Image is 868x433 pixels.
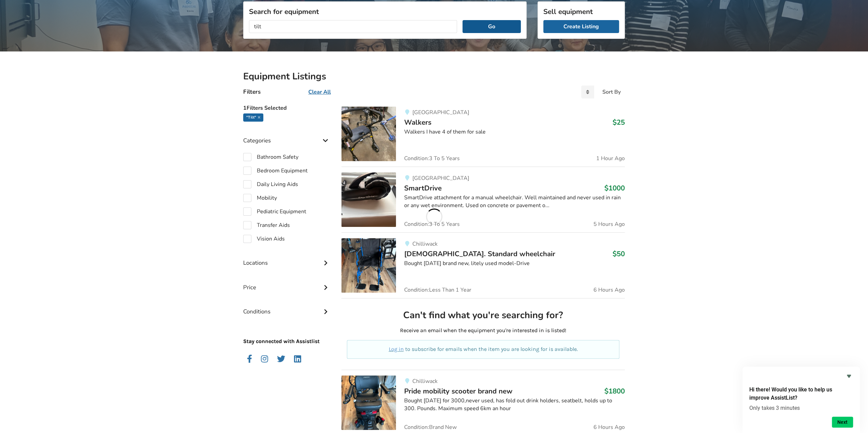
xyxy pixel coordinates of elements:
[404,194,625,210] div: SmartDrive attachment for a manual wheelchair. Well maintained and never used in rain or any wet ...
[845,372,853,380] button: Hide survey
[388,346,403,352] a: Log in
[243,294,330,319] div: Conditions
[243,167,308,175] label: Bedroom Equipment
[832,417,853,428] button: Next question
[596,156,625,161] span: 1 Hour Ago
[593,221,625,227] span: 5 Hours Ago
[243,221,290,229] label: Transfer Aids
[341,107,396,161] img: mobility-walkers
[404,156,460,161] span: Condition: 3 To 5 Years
[462,20,521,33] button: Go
[404,386,513,396] span: Pride mobility scooter brand new
[243,270,330,294] div: Price
[249,20,457,33] input: I am looking for...
[404,221,460,227] span: Condition: 3 To 5 Years
[543,20,619,33] a: Create Listing
[341,232,625,298] a: mobility-6 months old. standard wheelchair Chilliwack[DEMOGRAPHIC_DATA]. Standard wheelchair$50Bo...
[308,88,331,96] u: Clear All
[243,101,330,113] h5: 1 Filters Selected
[593,424,625,430] span: 6 Hours Ago
[404,260,625,267] div: Bought [DATE] brand new, litely used model-Drive
[404,128,625,136] div: Walkers I have 4 of them for sale
[412,174,469,182] span: [GEOGRAPHIC_DATA]
[243,71,625,82] h2: Equipment Listings
[249,7,521,16] h3: Search for equipment
[243,153,298,161] label: Bathroom Safety
[341,172,396,227] img: mobility-smartdrive
[243,113,263,122] div: "tilt"
[341,167,625,232] a: mobility-smartdrive [GEOGRAPHIC_DATA]SmartDrive$1000SmartDrive attachment for a manual wheelchair...
[243,123,330,148] div: Categories
[341,107,625,167] a: mobility-walkers[GEOGRAPHIC_DATA]Walkers$25Walkers I have 4 of them for saleCondition:3 To 5 Year...
[355,345,611,353] p: to subscribe for emails when the item you are looking for is available.
[404,287,471,293] span: Condition: Less Than 1 Year
[243,194,277,202] label: Mobility
[593,287,625,293] span: 6 Hours Ago
[749,372,853,428] div: Hi there! Would you like to help us improve AssistList?
[543,7,619,16] h3: Sell equipment
[243,207,306,216] label: Pediatric Equipment
[412,377,437,385] span: Chilliwack
[749,405,853,411] p: Only takes 3 minutes
[749,386,853,402] h2: Hi there! Would you like to help us improve AssistList?
[341,238,396,293] img: mobility-6 months old. standard wheelchair
[404,249,555,259] span: [DEMOGRAPHIC_DATA]. Standard wheelchair
[347,309,619,321] h2: Can't find what you're searching for?
[243,88,261,96] h4: Filters
[404,397,625,413] div: Bought [DATE] for 3000,never used, has fold out drink holders, seatbelt, holds up to 300. Pounds....
[243,180,298,188] label: Daily Living Aids
[404,424,457,430] span: Condition: Brand New
[341,375,396,430] img: mobility-pride mobility scooter brand new
[412,109,469,116] span: [GEOGRAPHIC_DATA]
[613,249,625,258] h3: $50
[243,235,285,243] label: Vision Aids
[613,118,625,127] h3: $25
[347,327,619,335] p: Receive an email when the equipment you're interested in is listed!
[604,184,625,192] h3: $1000
[404,118,431,127] span: Walkers
[602,89,621,95] div: Sort By
[243,319,330,345] p: Stay connected with Assistlist
[243,246,330,270] div: Locations
[404,183,442,193] span: SmartDrive
[604,387,625,396] h3: $1800
[412,240,437,248] span: Chilliwack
